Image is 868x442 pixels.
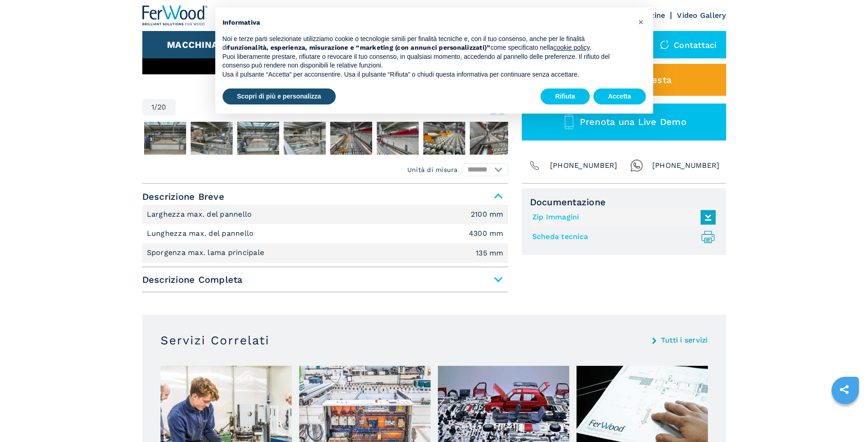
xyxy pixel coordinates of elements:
img: 1442cc6b1c419336d8554ba417fac87a [470,122,512,155]
h3: Servizi Correlati [161,333,270,348]
button: Macchinari [167,39,228,50]
img: Ferwood [142,5,208,26]
a: sharethis [833,378,856,401]
button: Prenota una Live Demo [522,104,726,140]
img: Whatsapp [630,159,643,172]
span: [PHONE_NUMBER] [652,159,720,172]
img: edffbb152254be1242dd76bf066d6810 [191,122,233,155]
p: Noi e terze parti selezionate utilizziamo cookie o tecnologie simili per finalità tecniche e, con... [223,35,631,52]
em: 4300 mm [469,230,504,237]
a: Scheda tecnica [532,229,711,244]
span: Descrizione Breve [142,188,508,205]
img: 0bb694e1f37e79cb38518ec5110ea78b [377,122,419,155]
span: [PHONE_NUMBER] [550,159,618,172]
img: Phone [528,159,541,172]
iframe: Chat [829,401,861,435]
span: / [154,104,157,111]
span: Descrizione Completa [142,271,508,288]
a: Tutti i servizi [661,337,708,344]
a: Video Gallery [677,11,726,20]
button: Rifiuta [541,88,590,105]
span: 1 [151,104,154,111]
button: Chiudi questa informativa [634,15,649,29]
span: 20 [157,104,166,111]
em: Unità di misura [407,165,458,174]
img: Contattaci [660,40,669,49]
button: Go to Slide 5 [282,120,327,156]
p: Puoi liberamente prestare, rifiutare o revocare il tuo consenso, in qualsiasi momento, accedendo ... [223,52,631,70]
em: 2100 mm [471,211,504,218]
p: Usa il pulsante “Accetta” per acconsentire. Usa il pulsante “Rifiuta” o chiudi questa informativa... [223,70,631,79]
span: Prenota una Live Demo [580,116,686,127]
button: Go to Slide 9 [468,120,514,156]
img: 46dd175917e86b4b6e241c62e8f44af4 [237,122,279,155]
p: Larghezza max. del pannello [147,209,255,219]
button: Open Fullscreen [178,99,506,115]
img: b3a7bb1cdafe30508b219b9e8cf686ad [144,122,186,155]
button: Go to Slide 8 [421,120,467,156]
h2: Informativa [223,18,631,27]
button: Accetta [593,88,646,105]
button: Go to Slide 4 [235,120,281,156]
span: × [638,16,644,27]
nav: Thumbnail Navigation [142,120,508,156]
button: Go to Slide 7 [375,120,421,156]
em: 135 mm [476,250,504,257]
button: Go to Slide 3 [189,120,234,156]
a: cookie policy [553,44,589,51]
img: e96211e75bf7d755bd53a88b391334f2 [423,122,465,155]
a: Zip Immagini [532,210,711,225]
img: 01d0fee26ae563d509748fad32a7aacd [284,122,326,155]
div: Descrizione Breve [142,205,508,263]
strong: funzionalità, esperienza, misurazione e “marketing (con annunci personalizzati)” [227,44,490,51]
p: Sporgenza max. lama principale [147,248,267,258]
span: Documentazione [530,197,718,208]
img: efd0d6858ad98c5a782e7afc6f100801 [330,122,372,155]
div: Contattaci [651,31,726,58]
button: Go to Slide 2 [142,120,188,156]
button: Go to Slide 6 [328,120,374,156]
button: Scopri di più e personalizza [223,88,336,105]
p: Lunghezza max. del pannello [147,229,256,239]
